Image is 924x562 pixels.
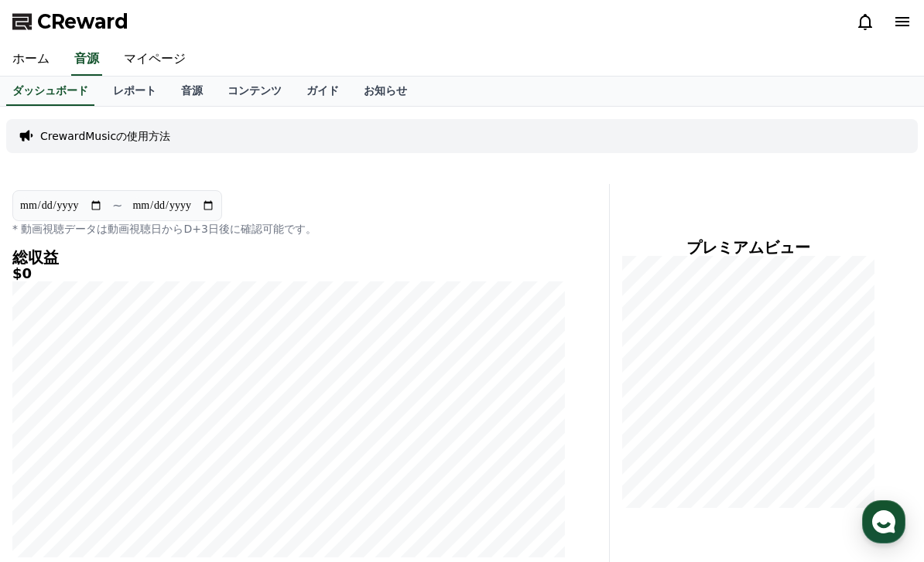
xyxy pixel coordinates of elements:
[200,434,297,472] a: 設定
[40,128,170,144] a: CrewardMusicの使用方法
[12,9,128,34] a: CReward
[39,457,67,469] span: ホーム
[6,77,94,106] a: ダッシュボード
[132,458,169,470] span: チャット
[12,221,566,237] p: * 動画視聴データは動画視聴日からD+3日後に確認可能です。
[351,77,419,106] a: お知らせ
[12,266,566,281] h5: $0
[215,77,294,106] a: コンテンツ
[5,434,102,472] a: ホーム
[239,457,258,469] span: 設定
[622,239,874,256] h4: プレミアムビュー
[294,77,351,106] a: ガイド
[111,43,198,76] a: マイページ
[102,434,200,472] a: チャット
[12,249,566,266] h4: 総収益
[101,77,169,106] a: レポート
[37,9,128,34] span: CReward
[112,196,122,215] p: ~
[169,77,215,106] a: 音源
[71,43,102,76] a: 音源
